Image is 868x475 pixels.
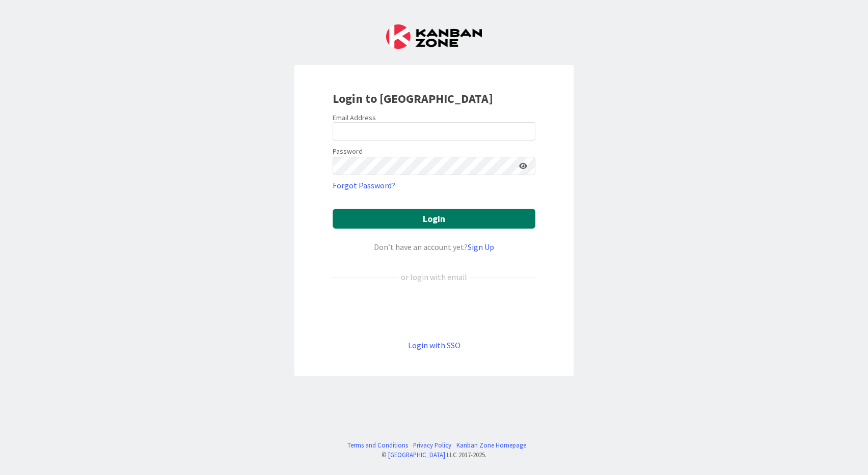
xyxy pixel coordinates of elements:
a: Sign Up [468,242,494,252]
b: Login to [GEOGRAPHIC_DATA] [333,91,493,106]
a: Login with SSO [408,340,460,350]
div: Don’t have an account yet? [333,241,535,253]
label: Email Address [333,113,376,122]
a: Privacy Policy [413,440,451,450]
button: Login [333,209,535,229]
a: Kanban Zone Homepage [456,440,526,450]
div: © LLC 2017- 2025 . [342,450,526,460]
a: [GEOGRAPHIC_DATA] [388,451,445,459]
div: or login with email [398,271,470,283]
iframe: Sign in with Google Button [328,300,540,322]
label: Password [333,146,363,157]
a: Forgot Password? [333,179,395,191]
img: Kanban Zone [386,24,482,49]
a: Terms and Conditions [347,440,408,450]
